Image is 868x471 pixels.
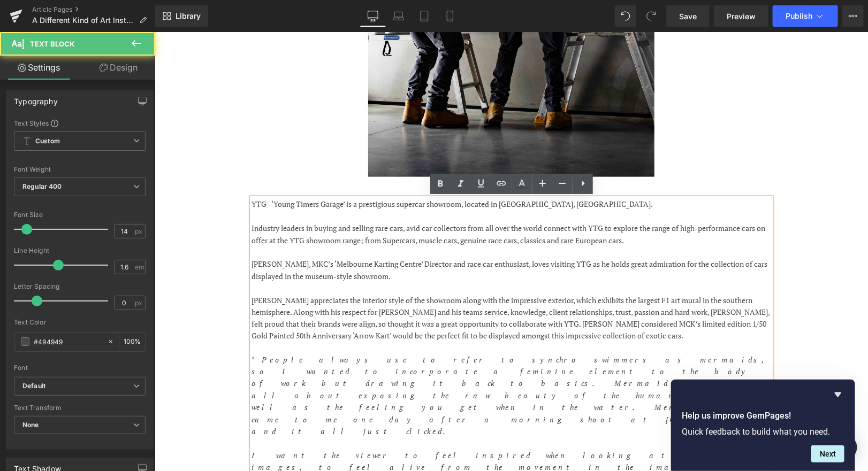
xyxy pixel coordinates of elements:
[97,190,616,214] p: Industry leaders in buying and selling rare cars, avid car collectors from all over the world con...
[641,5,662,27] button: Redo
[30,40,74,48] span: Text Block
[22,182,62,190] b: Regular 400
[14,211,146,219] div: Font Size
[97,166,616,178] p: YTG - ‘Young Timers Garage’ is a prestigious supercar showroom, located in [GEOGRAPHIC_DATA], [GE...
[14,364,146,372] div: Font
[682,427,844,437] p: Quick feedback to build what you need.
[14,283,146,290] div: Letter Spacing
[786,12,812,20] span: Publish
[714,5,768,27] a: Preview
[727,11,756,22] span: Preview
[615,5,636,27] button: Undo
[22,421,39,429] b: None
[14,247,146,254] div: Line Height
[80,56,157,80] a: Design
[679,11,697,22] span: Save
[14,404,146,412] div: Text Transform
[842,5,864,27] button: More
[14,91,58,106] div: Typography
[35,137,60,146] b: Custom
[135,228,144,235] span: px
[682,410,844,422] h2: Help us improve GemPages!
[34,336,102,348] input: Color
[97,262,616,311] p: [PERSON_NAME] appreciates the interior style of the showroom along with the impressive exterior, ...
[14,319,146,326] div: Text Color
[176,11,201,21] span: Library
[32,5,155,14] a: Article Pages
[155,5,208,27] a: New Library
[97,226,616,250] p: [PERSON_NAME], MKC’s ‘Melbourne Karting Centre’ Director and race car enthusiast, loves visiting ...
[437,5,463,27] a: Mobile
[14,119,146,127] div: Text Styles
[97,419,593,453] i: I want the viewer to feel inspired when looking at these images, to feel alive from the movement ...
[119,333,145,351] div: %
[386,5,412,27] a: Laptop
[811,445,844,462] button: Next question
[832,388,844,401] button: Hide survey
[135,264,144,271] span: em
[360,5,386,27] a: Desktop
[32,16,135,25] span: A Different Kind of Art Install for FRAMING TO A T
[773,5,838,27] button: Publish
[135,299,144,306] span: px
[682,388,844,462] div: Help us improve GemPages!
[14,166,146,173] div: Font Weight
[97,323,613,405] i: "People always use to refer to synchro swimmers as mermaids, so I wanted to incorporate a feminin...
[412,5,437,27] a: Tablet
[22,382,45,391] i: Default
